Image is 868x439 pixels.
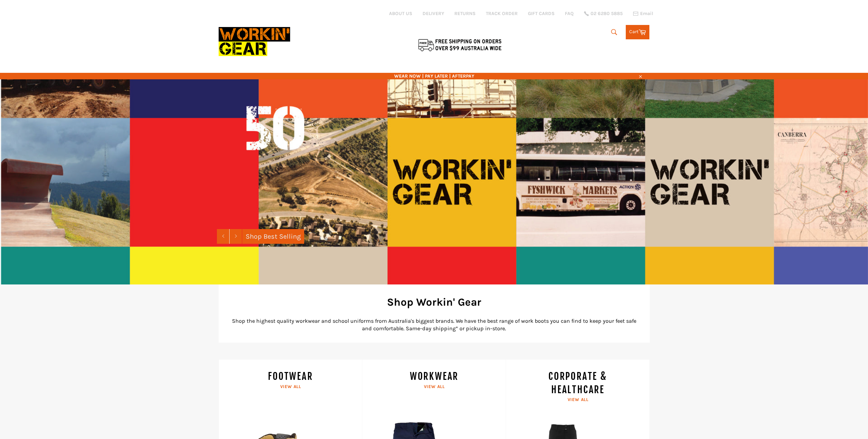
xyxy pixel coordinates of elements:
[486,10,518,17] a: TRACK ORDER
[454,10,476,17] a: RETURNS
[219,73,650,79] span: WEAR NOW | PAY LATER | AFTERPAY
[423,10,444,17] a: DELIVERY
[229,317,639,332] p: Shop the highest quality workwear and school uniforms from Australia's biggest brands. We have th...
[242,229,304,244] a: Shop Best Selling
[229,295,639,309] h2: Shop Workin' Gear
[565,10,574,17] a: FAQ
[626,25,649,39] a: Cart
[640,11,653,16] span: Email
[591,11,623,16] span: 02 6280 5885
[389,10,412,17] a: ABOUT US
[584,11,623,16] a: 02 6280 5885
[528,10,555,17] a: GIFT CARDS
[633,11,653,16] a: Email
[417,38,503,52] img: Flat $9.95 shipping Australia wide
[219,22,290,61] img: Workin Gear leaders in Workwear, Safety Boots, PPE, Uniforms. Australia's No.1 in Workwear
